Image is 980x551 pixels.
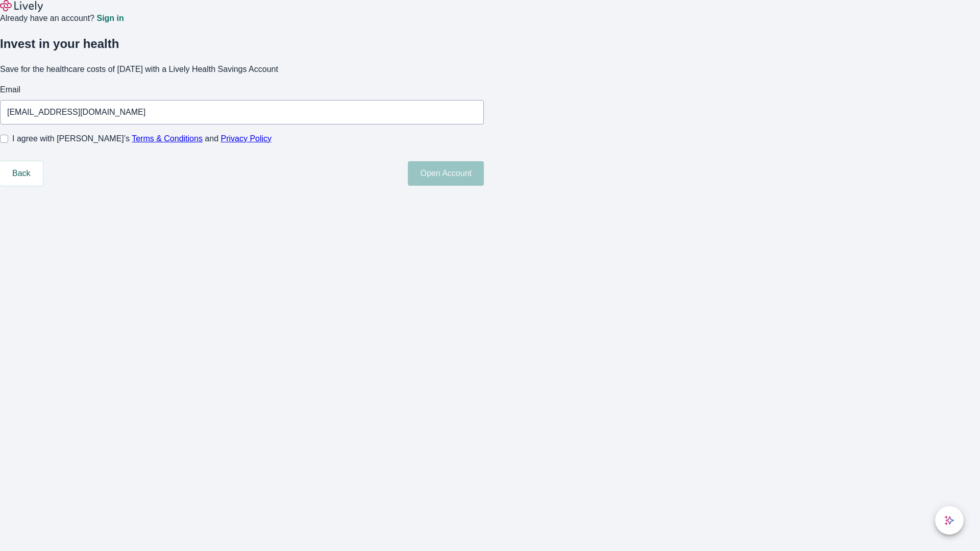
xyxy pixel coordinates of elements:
span: I agree with [PERSON_NAME]’s and [12,133,272,145]
a: Privacy Policy [221,134,272,143]
a: Sign in [96,14,124,22]
svg: Lively AI Assistant [944,515,954,525]
button: chat [935,506,964,535]
a: Terms & Conditions [132,134,203,143]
